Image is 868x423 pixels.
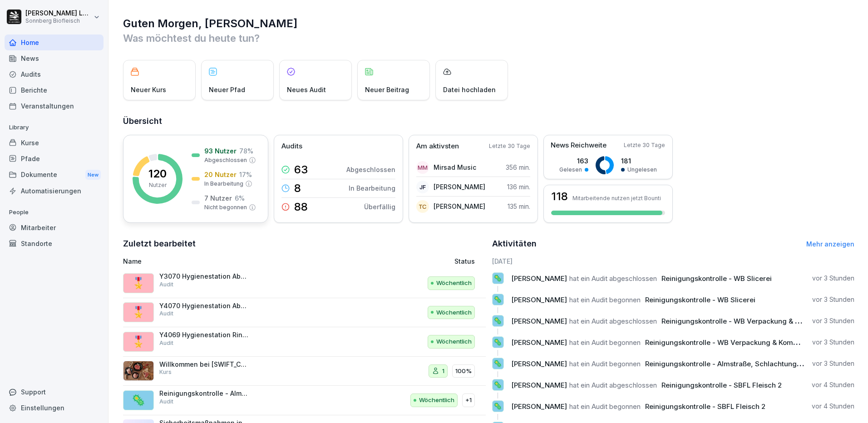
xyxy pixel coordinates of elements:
[551,191,568,202] h3: 118
[511,317,567,325] span: [PERSON_NAME]
[5,400,104,416] a: Einstellungen
[5,205,104,220] p: People
[493,315,502,327] p: 🦠
[507,182,530,192] p: 136 min.
[442,367,444,376] p: 1
[132,275,145,291] p: 🎖️
[569,295,641,304] span: hat ein Audit begonnen
[661,317,856,325] span: Reinigungskontrolle - WB Verpackung & Kommissionierung
[416,161,429,174] div: MM
[492,237,537,250] h2: Aktivitäten
[489,142,530,150] p: Letzte 30 Tage
[239,170,252,179] p: 17 %
[5,50,104,66] div: News
[5,135,104,151] div: Kurse
[416,200,429,213] div: TC
[493,336,502,349] p: 🦠
[235,193,245,203] p: 6 %
[812,316,854,325] p: vor 3 Stunden
[812,359,854,368] p: vor 3 Stunden
[25,10,92,17] p: [PERSON_NAME] Lumetsberger
[511,359,567,368] span: [PERSON_NAME]
[349,183,395,193] p: In Bearbeitung
[123,269,486,298] a: 🎖️Y3070 Hygienestation Abgang WurstbetriebAuditWöchentlich
[85,170,101,180] div: New
[123,115,854,128] h2: Übersicht
[294,202,308,212] p: 88
[454,256,475,266] p: Status
[645,359,834,368] span: Reinigungskontrolle - Almstraße, Schlachtung/Zerlegung
[5,120,104,135] p: Library
[569,338,641,347] span: hat ein Audit begonnen
[5,384,104,400] div: Support
[645,338,840,347] span: Reinigungskontrolle - WB Verpackung & Kommissionierung
[416,181,429,193] div: JF
[506,162,530,172] p: 356 min.
[465,396,472,405] p: +1
[287,85,326,94] p: Neues Audit
[645,402,765,411] span: Reinigungskontrolle - SBFL Fleisch 2
[5,98,104,114] a: Veranstaltungen
[455,367,472,376] p: 100%
[812,338,854,347] p: vor 3 Stunden
[5,66,104,82] a: Audits
[159,272,250,280] p: Y3070 Hygienestation Abgang Wurstbetrieb
[511,338,567,347] span: [PERSON_NAME]
[159,339,173,347] p: Audit
[25,18,92,24] p: Sonnberg Biofleisch
[645,295,755,304] span: Reinigungskontrolle - WB Slicerei
[511,274,567,283] span: [PERSON_NAME]
[5,151,104,167] a: Pfade
[346,165,395,174] p: Abgeschlossen
[123,237,486,250] h2: Zuletzt bearbeitet
[812,295,854,304] p: vor 3 Stunden
[132,334,145,350] p: 🎖️
[569,359,641,368] span: hat ein Audit begonnen
[812,380,854,389] p: vor 4 Stunden
[812,274,854,283] p: vor 3 Stunden
[492,256,855,266] h6: [DATE]
[416,141,459,152] p: Am aktivsten
[5,34,104,50] a: Home
[434,162,476,172] p: Mirsad Music
[436,279,472,288] p: Wöchentlich
[511,295,567,304] span: [PERSON_NAME]
[281,141,302,152] p: Audits
[149,181,167,189] p: Nutzer
[364,202,395,211] p: Überfällig
[627,166,657,174] p: Ungelesen
[621,156,657,166] p: 181
[569,317,657,325] span: hat ein Audit abgeschlossen
[572,195,661,202] p: Mitarbeitende nutzen jetzt Bounti
[5,167,104,183] a: DokumenteNew
[204,193,232,203] p: 7 Nutzer
[204,170,237,179] p: 20 Nutzer
[5,236,104,251] a: Standorte
[812,402,854,411] p: vor 4 Stunden
[511,381,567,389] span: [PERSON_NAME]
[493,293,502,306] p: 🦠
[294,183,301,194] p: 8
[365,85,409,94] p: Neuer Beitrag
[436,308,472,317] p: Wöchentlich
[159,280,173,289] p: Audit
[204,146,237,156] p: 93 Nutzer
[569,402,641,411] span: hat ein Audit begonnen
[294,164,308,175] p: 63
[559,156,588,166] p: 163
[436,337,472,346] p: Wöchentlich
[209,85,245,94] p: Neuer Pfad
[123,31,854,45] p: Was möchtest du heute tun?
[5,82,104,98] a: Berichte
[159,368,172,376] p: Kurs
[493,272,502,285] p: 🦠
[493,357,502,370] p: 🦠
[5,220,104,236] a: Mitarbeiter
[159,310,173,318] p: Audit
[661,381,782,389] span: Reinigungskontrolle - SBFL Fleisch 2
